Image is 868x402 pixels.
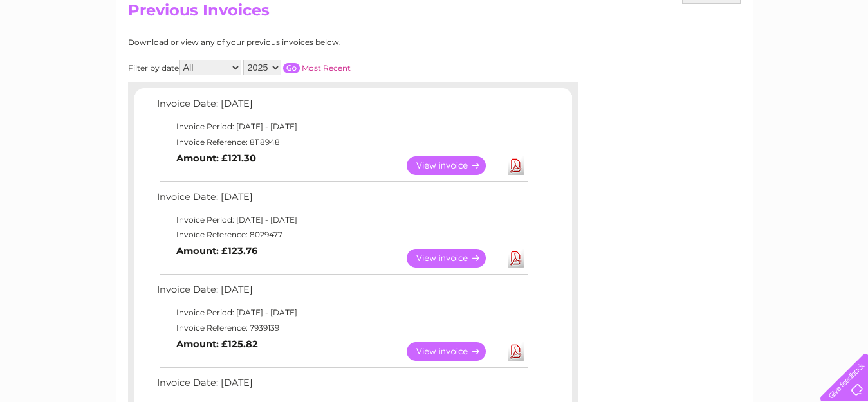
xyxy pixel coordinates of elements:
td: Invoice Reference: 8118948 [154,134,530,150]
td: Invoice Date: [DATE] [154,95,530,119]
a: Log out [826,55,856,64]
a: Blog [756,55,775,64]
a: Contact [782,55,814,64]
td: Invoice Date: [DATE] [154,374,530,398]
div: Clear Business is a trading name of Verastar Limited (registered in [GEOGRAPHIC_DATA] No. 3667643... [131,7,739,62]
a: View [407,342,501,361]
a: View [407,249,501,268]
div: Filter by date [128,60,466,75]
td: Invoice Date: [DATE] [154,281,530,305]
td: Invoice Reference: 7939139 [154,320,530,336]
h2: Previous Invoices [128,1,741,26]
td: Invoice Period: [DATE] - [DATE] [154,212,530,228]
b: Amount: £121.30 [176,152,256,164]
a: 0333 014 3131 [625,6,714,23]
div: Download or view any of your previous invoices below. [128,38,466,47]
a: Energy [674,55,702,64]
td: Invoice Date: [DATE] [154,188,530,212]
a: Most Recent [302,63,351,73]
td: Invoice Reference: 8029477 [154,227,530,242]
a: View [407,156,501,175]
a: Telecoms [710,55,748,64]
a: Download [508,342,524,361]
a: Download [508,156,524,175]
img: logo.png [30,33,96,73]
b: Amount: £125.82 [176,338,258,350]
a: Download [508,249,524,268]
b: Amount: £123.76 [176,245,257,257]
td: Invoice Period: [DATE] - [DATE] [154,119,530,134]
td: Invoice Period: [DATE] - [DATE] [154,305,530,320]
a: Water [642,55,666,64]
